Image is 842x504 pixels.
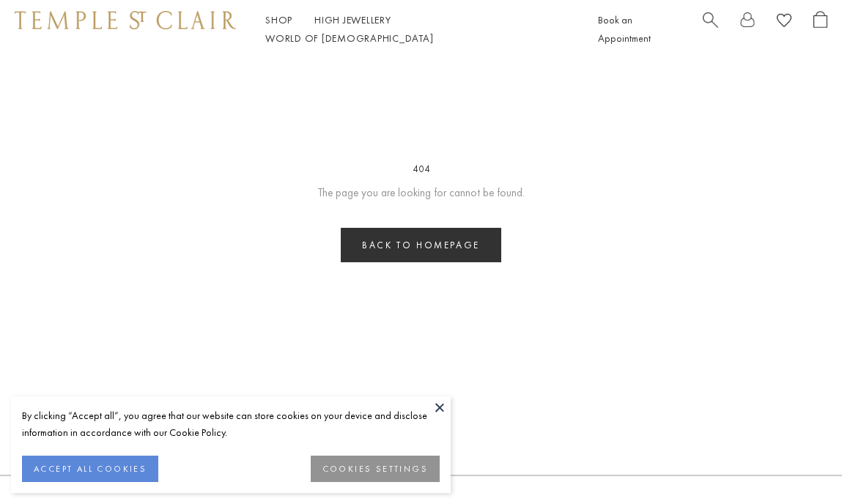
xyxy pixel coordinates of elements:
[265,13,292,26] a: ShopShop
[598,13,651,45] a: Book an Appointment
[813,11,827,48] a: Open Shopping Bag
[265,31,433,45] a: World of [DEMOGRAPHIC_DATA]World of [DEMOGRAPHIC_DATA]
[341,228,501,262] a: Back to homepage
[703,11,718,48] a: Search
[314,13,391,26] a: High JewelleryHigh Jewellery
[22,407,440,441] div: By clicking “Accept all”, you agree that our website can store cookies on your device and disclos...
[59,161,783,177] h3: 404
[59,184,783,202] p: The page you are looking for cannot be found.
[22,456,158,482] button: ACCEPT ALL COOKIES
[15,11,236,29] img: Temple St. Clair
[265,11,565,48] nav: Main navigation
[777,11,791,34] a: View Wishlist
[311,456,440,482] button: COOKIES SETTINGS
